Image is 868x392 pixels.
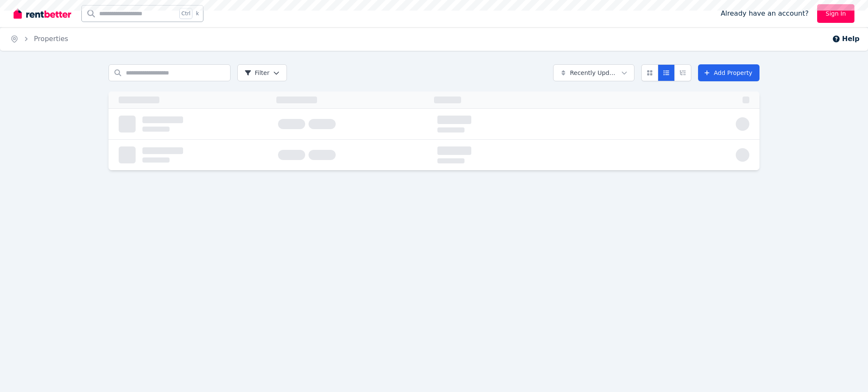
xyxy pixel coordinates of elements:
[553,64,634,81] button: Recently Updated
[698,64,759,81] a: Add Property
[721,8,809,19] span: Already have an account?
[641,64,691,81] div: View options
[245,69,270,77] span: Filter
[674,64,691,81] button: Expanded list view
[14,7,71,20] img: RentBetter
[641,64,658,81] button: Card view
[658,64,675,81] button: Compact list view
[570,69,618,77] span: Recently Updated
[196,10,199,17] span: k
[817,4,854,23] a: Sign In
[832,34,860,44] button: Help
[34,35,68,43] a: Properties
[179,8,192,19] span: Ctrl
[237,64,287,81] button: Filter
